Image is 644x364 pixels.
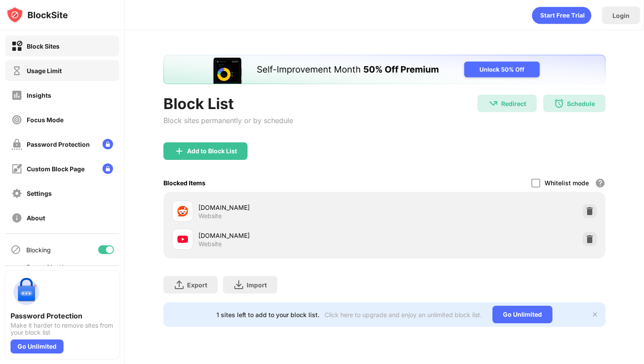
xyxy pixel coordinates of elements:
img: about-off.svg [11,212,22,223]
div: Block Sites [27,42,60,50]
div: Usage Limit [27,67,62,74]
img: focus-off.svg [11,114,22,125]
div: [DOMAIN_NAME] [198,203,384,212]
div: Focus Mode [27,116,64,124]
img: lock-menu.svg [103,163,113,174]
div: Website [198,240,222,248]
img: logo-blocksite.svg [6,6,68,24]
div: [DOMAIN_NAME] [198,231,384,240]
div: animation [532,7,591,24]
img: customize-block-page-off.svg [11,163,22,174]
img: password-protection-off.svg [11,139,22,150]
img: time-usage-off.svg [11,65,22,76]
div: Whitelist mode [545,179,589,187]
div: Website [198,212,222,220]
div: 1 sites left to add to your block list. [216,311,319,318]
div: Block List [163,95,293,113]
img: x-button.svg [591,311,598,318]
div: Password Protection [27,141,90,148]
img: lock-menu.svg [103,139,113,149]
div: Click here to upgrade and enjoy an unlimited block list. [325,311,482,318]
img: favicons [177,206,188,216]
iframe: Banner [163,55,605,84]
div: Go Unlimited [11,339,64,353]
img: block-on.svg [11,41,22,52]
div: About [27,214,45,222]
div: Export [187,281,207,289]
img: settings-off.svg [11,188,22,199]
div: Login [612,12,630,19]
div: Password Protection [11,311,114,320]
div: Blocking [26,246,51,254]
div: Schedule [567,100,595,107]
div: Make it harder to remove sites from your block list [11,322,114,336]
div: Block sites permanently or by schedule [163,116,293,125]
div: Custom Block Page [27,165,85,173]
div: Sync with other devices [26,263,71,278]
div: Insights [27,92,51,99]
div: Blocked Items [163,179,205,187]
div: Import [247,281,267,289]
div: Settings [27,190,52,197]
div: Go Unlimited [492,306,552,323]
img: push-password-protection.svg [11,276,42,308]
img: insights-off.svg [11,90,22,101]
div: Redirect [501,100,526,107]
div: Add to Block List [187,148,237,155]
img: favicons [177,234,188,244]
img: blocking-icon.svg [11,244,21,255]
